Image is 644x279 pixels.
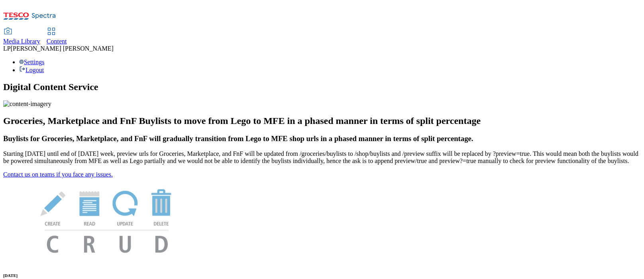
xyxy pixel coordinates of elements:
span: Media Library [3,38,40,45]
img: content-imagery [3,100,51,108]
h1: Digital Content Service [3,82,641,92]
span: [PERSON_NAME] [PERSON_NAME] [11,45,114,52]
img: News Image [3,178,210,261]
a: Contact us on teams if you face any issues. [3,171,113,178]
h2: Groceries, Marketplace and FnF Buylists to move from Lego to MFE in a phased manner in terms of s... [3,116,641,126]
p: Starting [DATE] until end of [DATE] week, preview urls for Groceries, Marketplace, and FnF will b... [3,150,641,165]
a: Media Library [3,28,40,45]
span: Content [47,38,67,45]
a: Content [47,28,67,45]
h3: Buylists for Groceries, Marketplace, and FnF will gradually transition from Lego to MFE shop urls... [3,134,641,143]
span: LP [3,45,11,52]
h6: [DATE] [3,273,641,278]
a: Logout [19,67,44,73]
a: Settings [19,59,45,65]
